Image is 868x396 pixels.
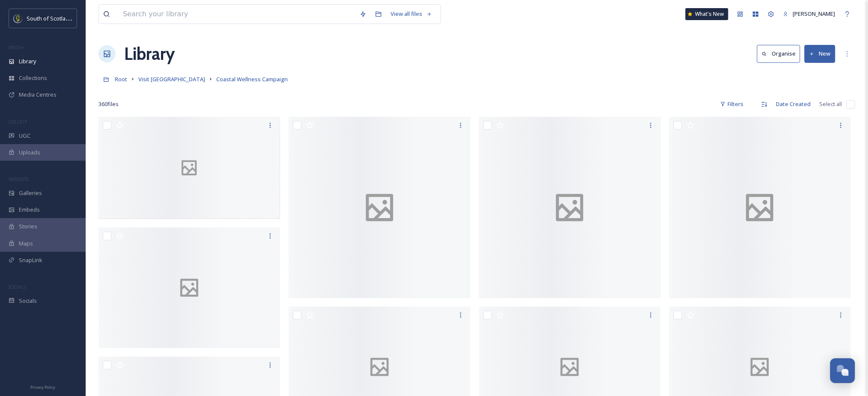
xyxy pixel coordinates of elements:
span: 360 file s [98,100,119,108]
a: Privacy Policy [30,381,55,392]
span: South of Scotland Destination Alliance [27,14,124,22]
span: MEDIA [9,44,24,50]
span: Root [115,75,127,83]
span: Uploads [19,148,40,157]
span: Library [19,57,36,65]
span: Collections [19,74,47,82]
span: Stories [19,222,37,231]
span: Select all [820,100,842,108]
span: SOCIALS [9,284,26,290]
span: Privacy Policy [30,384,55,390]
span: Embeds [19,206,40,214]
span: SnapLink [19,256,42,264]
a: Visit [GEOGRAPHIC_DATA] [138,74,205,84]
div: Filters [716,96,748,112]
span: WIDGETS [9,176,28,182]
span: Media Centres [19,91,57,99]
span: Coastal Wellness Campaign [216,75,288,83]
span: Maps [19,239,33,248]
input: Search your library [119,5,355,24]
a: [PERSON_NAME] [779,6,840,22]
a: Coastal Wellness Campaign [216,74,288,84]
span: UGC [19,132,30,140]
span: Galleries [19,189,42,197]
button: Organise [757,45,800,62]
a: Organise [757,45,805,62]
button: Open Chat [830,358,855,383]
span: COLLECT [9,118,27,125]
span: Socials [19,297,37,305]
a: Library [124,41,175,67]
div: Date Created [772,96,815,112]
button: New [805,45,835,62]
span: Visit [GEOGRAPHIC_DATA] [138,75,205,83]
a: View all files [386,6,436,22]
a: What's New [686,8,728,20]
img: images.jpeg [14,14,22,23]
span: [PERSON_NAME] [793,10,835,18]
a: Root [115,74,127,84]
